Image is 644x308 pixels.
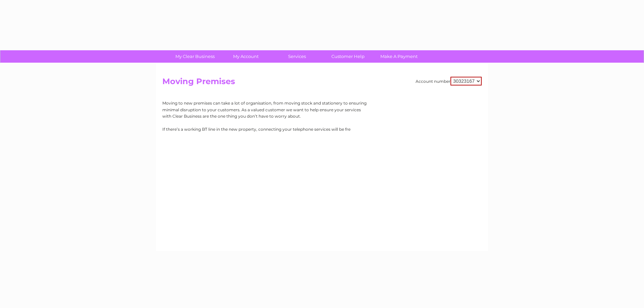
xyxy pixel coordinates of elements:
a: Services [269,50,325,63]
div: Account number [416,77,482,85]
a: My Clear Business [167,50,223,63]
p: Moving to new premises can take a lot of organisation, from moving stock and stationery to ensuri... [162,100,370,119]
a: My Account [218,50,274,63]
h2: Moving Premises [162,77,482,89]
p: If there’s a working BT line in the new property, connecting your telephone services will be fre [162,126,370,132]
a: Make A Payment [371,50,427,63]
a: Customer Help [320,50,376,63]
